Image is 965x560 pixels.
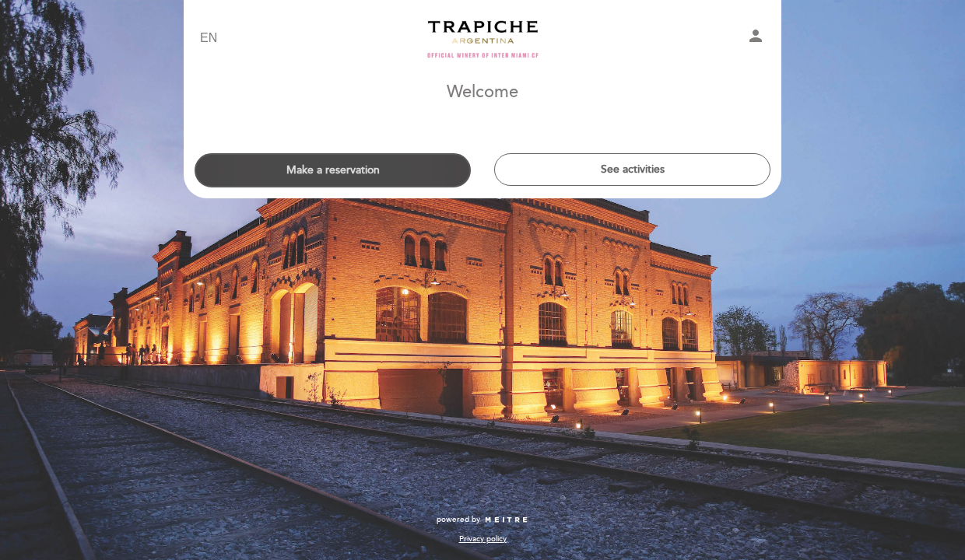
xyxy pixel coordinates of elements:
[447,83,518,102] h1: Welcome
[746,26,765,45] i: person
[459,534,507,544] a: Privacy policy
[746,26,765,51] button: person
[484,516,528,524] img: MEITRE
[437,514,480,525] span: powered by
[195,153,471,187] button: Make a reservation
[494,153,770,186] button: See activities
[385,17,580,60] a: Turismo Trapiche
[437,514,528,525] a: powered by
